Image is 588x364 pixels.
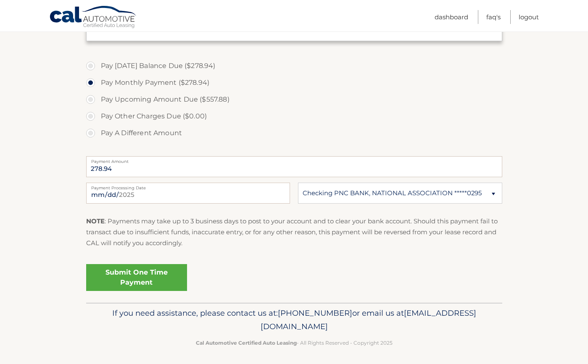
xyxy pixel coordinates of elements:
label: Pay Other Charges Due ($0.00) [86,108,502,125]
label: Pay Upcoming Amount Due ($557.88) [86,91,502,108]
label: Pay A Different Amount [86,125,502,141]
p: : Payments may take up to 3 business days to post to your account and to clear your bank account.... [86,216,502,249]
input: Payment Date [86,183,290,204]
a: Submit One Time Payment [86,264,187,291]
label: Payment Amount [86,156,502,163]
p: - All Rights Reserved - Copyright 2025 [92,338,497,347]
a: Logout [519,10,539,24]
p: If you need assistance, please contact us at: or email us at [92,306,497,333]
span: [EMAIL_ADDRESS][DOMAIN_NAME] [261,308,476,331]
a: Dashboard [435,10,468,24]
label: Pay [DATE] Balance Due ($278.94) [86,58,502,74]
label: Pay Monthly Payment ($278.94) [86,74,502,91]
a: Cal Automotive [49,5,137,30]
a: FAQ's [486,10,501,24]
strong: NOTE [86,217,105,225]
input: Payment Amount [86,156,502,177]
label: Payment Processing Date [86,183,290,189]
span: [PHONE_NUMBER] [278,308,352,318]
strong: Cal Automotive Certified Auto Leasing [196,340,297,346]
